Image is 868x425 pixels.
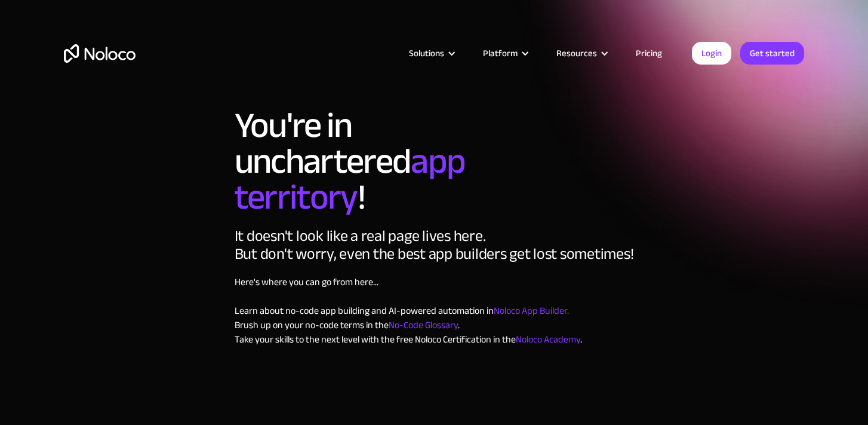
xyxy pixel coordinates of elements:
[516,331,580,348] a: Noloco Academy
[394,45,468,61] div: Solutions
[389,316,458,334] a: No-Code Glossary
[235,227,634,263] div: It doesn't look like a real page lives here. But don't worry, even the best app builders get lost...
[468,45,541,61] div: Platform
[409,45,444,61] div: Solutions
[556,45,597,61] div: Resources
[740,42,804,65] a: Get started
[541,45,621,61] div: Resources
[235,108,563,215] h1: You're in unchartered !
[64,44,136,63] a: home
[235,275,582,347] p: Here's where you can go from here... Learn about no-code app building and AI-powered automation i...
[692,42,731,65] a: Login
[494,302,569,320] a: Noloco App Builder.
[483,45,518,61] div: Platform
[621,45,677,61] a: Pricing
[235,128,466,231] span: app territory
